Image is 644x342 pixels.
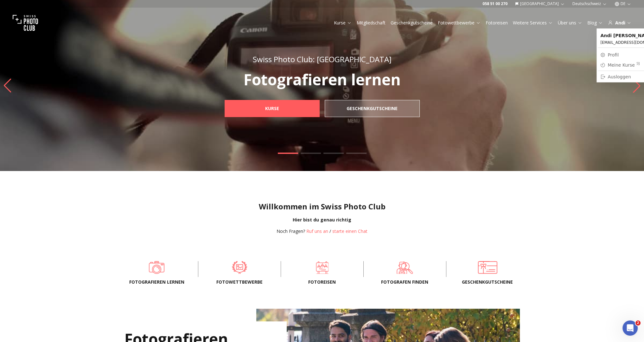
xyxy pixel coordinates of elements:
[585,18,605,27] button: Blog
[5,201,639,212] h1: Willkommen im Swiss Photo Club
[13,10,38,36] img: Swiss photo club
[438,20,481,26] a: Fotowettbewerbe
[211,72,434,87] p: Fotografieren lernen
[208,261,271,274] a: Fotowettbewerbe
[456,261,519,274] a: Geschenkgutscheine
[334,20,352,26] a: Kurse
[277,228,367,234] div: /
[354,18,388,27] button: Mitgliedschaft
[225,100,320,117] a: Kurse
[291,279,353,285] span: Fotoreisen
[555,18,585,27] button: Über uns
[265,105,279,112] b: Kurse
[277,228,305,234] span: Noch Fragen?
[306,228,328,234] a: Ruf uns an
[325,100,420,117] a: Geschenkgutscheine
[456,279,519,285] span: Geschenkgutscheine
[608,20,631,26] div: Andi
[332,228,367,234] button: starte einen Chat
[482,1,507,6] a: 058 51 00 270
[510,18,555,27] button: Weitere Services
[622,320,638,336] iframe: Intercom live chat
[608,62,640,68] div: Meine Kurse
[253,54,392,64] span: Swiss Photo Club: [GEOGRAPHIC_DATA]
[483,18,510,27] button: Fotoreisen
[388,18,435,27] button: Geschenkgutscheine
[347,105,398,112] b: Geschenkgutscheine
[374,279,436,285] span: Fotografen finden
[435,18,483,27] button: Fotowettbewerbe
[357,20,386,26] a: Mitgliedschaft
[5,217,639,223] div: Hier bist du genau richtig
[391,20,433,26] a: Geschenkgutscheine
[587,20,603,26] a: Blog
[635,320,641,326] span: 2
[331,18,354,27] button: Kurse
[513,20,553,26] a: Weitere Services
[291,261,353,274] a: Fotoreisen
[126,261,188,274] a: Fotografieren lernen
[208,279,271,285] span: Fotowettbewerbe
[374,261,436,274] a: Fotografen finden
[558,20,582,26] a: Über uns
[486,20,508,26] a: Fotoreisen
[126,279,188,285] span: Fotografieren lernen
